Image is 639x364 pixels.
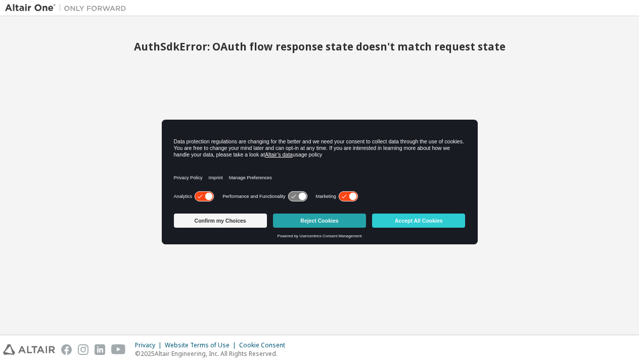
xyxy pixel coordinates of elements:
img: altair_logo.svg [3,344,55,355]
img: linkedin.svg [95,344,105,355]
p: © 2025 Altair Engineering, Inc. All Rights Reserved. [135,349,291,358]
h2: AuthSdkError: OAuth flow response state doesn't match request state [5,40,634,53]
img: instagram.svg [78,344,88,355]
div: Privacy [135,341,165,349]
div: Cookie Consent [239,341,291,349]
img: Altair One [5,3,131,13]
div: Website Terms of Use [165,341,239,349]
img: facebook.svg [61,344,72,355]
img: youtube.svg [111,344,126,355]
